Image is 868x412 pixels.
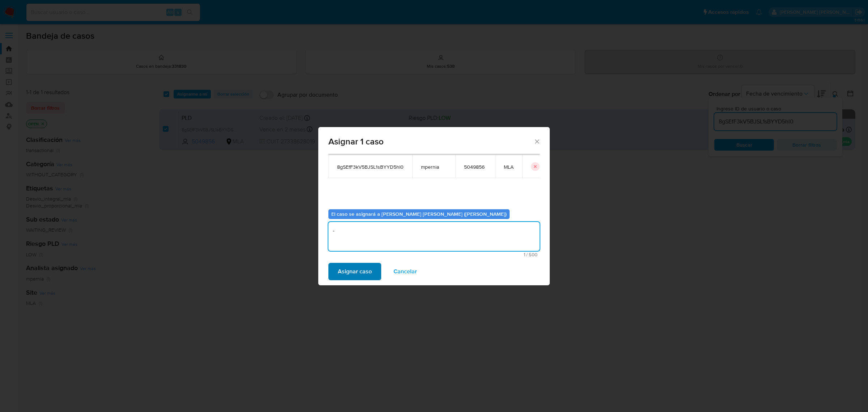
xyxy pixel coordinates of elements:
span: MLA [504,164,514,170]
button: Asignar caso [328,263,381,280]
span: Asignar 1 caso [328,137,533,146]
span: Cancelar [393,264,417,279]
div: assign-modal [318,127,550,285]
span: Asignar caso [338,264,372,279]
span: mpernia [421,164,447,170]
b: El caso se asignará a [PERSON_NAME] [PERSON_NAME] ([PERSON_NAME]) [331,210,507,218]
button: icon-button [531,162,540,171]
span: 8gSEfF3kV5BJSL1sBYYD5hl0 [337,164,404,170]
span: 5049856 [464,164,486,170]
span: Máximo 500 caracteres [331,252,537,257]
button: Cerrar ventana [533,138,540,144]
textarea: - [328,222,540,251]
button: Cancelar [384,263,426,280]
